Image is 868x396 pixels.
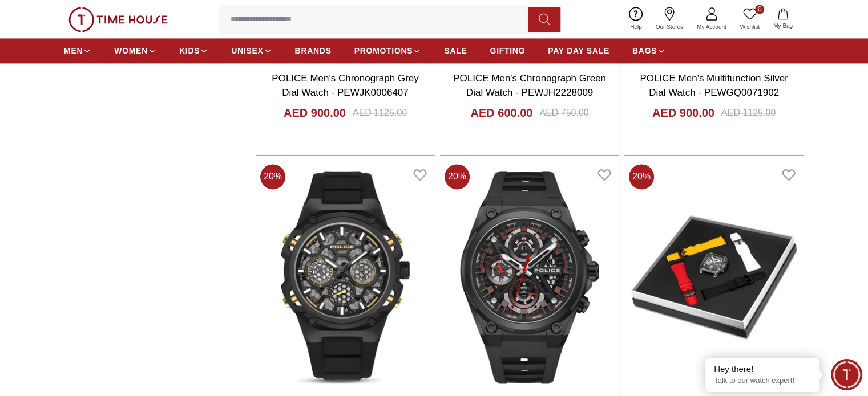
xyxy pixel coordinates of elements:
span: PROMOTIONS [354,45,413,56]
a: POLICE Men's Chronograph Green Dial Watch - PEWJH2228009 [453,73,606,99]
span: GIFTING [490,45,525,56]
a: 0Wishlist [733,5,766,34]
a: KIDS [179,40,208,61]
button: My Bag [766,6,800,32]
span: KIDS [179,45,200,56]
img: POLICE Men's Multifunction Black Dial Watch - PEWGQ0054303 [440,160,619,395]
a: PROMOTIONS [354,40,422,61]
span: UNISEX [231,45,263,56]
span: Help [625,23,647,31]
h4: AED 600.00 [470,105,532,121]
div: AED 1125.00 [353,106,407,120]
span: 20 % [445,164,470,189]
span: 0 [755,5,764,14]
div: AED 750.00 [539,106,588,120]
img: POLICE Men's Chronograph - Date Black Dial Watch - PEWGO0052402-SET [624,160,804,395]
a: Our Stores [649,5,690,34]
div: Hey there! [714,364,811,375]
span: PAY DAY SALE [548,45,609,56]
a: GIFTING [490,40,525,61]
span: Our Stores [651,23,688,31]
div: Chat Widget [831,359,862,390]
span: SALE [444,45,467,56]
span: BAGS [632,45,657,56]
a: MEN [64,40,91,61]
a: BAGS [632,40,665,61]
a: WOMEN [114,40,156,61]
a: PAY DAY SALE [548,40,609,61]
span: 20 % [629,164,654,189]
span: MEN [64,45,83,56]
span: BRANDS [295,45,332,56]
a: POLICE Men's Chronograph Grey Dial Watch - PEWJK0006407 [272,73,418,99]
img: ... [68,7,168,32]
a: POLICE Men's Multifunction Silver Dial Watch - PEWGQ0071902 [640,73,788,99]
a: SALE [444,40,467,61]
h4: AED 900.00 [652,105,714,121]
a: UNISEX [231,40,272,61]
a: BRANDS [295,40,332,61]
span: My Bag [769,22,797,30]
span: Wishlist [736,23,764,31]
p: Talk to our watch expert! [714,376,811,386]
img: POLICE Men's Multifunction Black Dial Watch - PEWGQ0071901 [256,160,435,395]
span: WOMEN [114,45,148,56]
div: AED 1125.00 [721,106,776,120]
span: 20 % [260,164,285,189]
span: My Account [692,23,731,31]
a: Help [623,5,649,34]
h4: AED 900.00 [284,105,346,121]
